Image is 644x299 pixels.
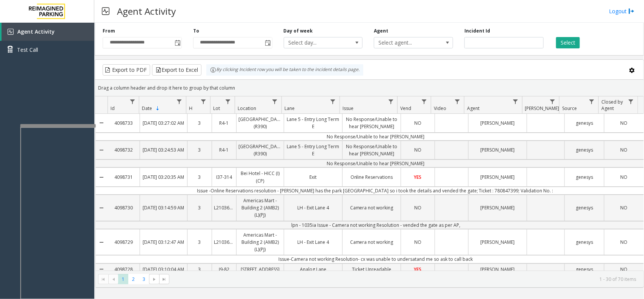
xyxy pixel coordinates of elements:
span: NO [620,147,627,153]
a: NO [401,144,434,155]
a: Analog Lane [284,264,342,275]
td: No Response/Unable to hear [PERSON_NAME] [108,160,644,167]
a: [DATE] 03:14:59 AM [140,202,187,213]
span: Page 3 [139,274,149,284]
a: [GEOGRAPHIC_DATA] (R390) [237,141,284,159]
a: NO [604,144,644,155]
a: [PERSON_NAME] [469,202,527,213]
a: Collapse Details [95,226,108,258]
span: NO [620,174,627,180]
a: genesys [565,172,604,183]
td: Issue-Camera not working Resolution- cx was unable to undersatand me so ask to call back [108,255,644,263]
a: Agent Filter Menu [510,96,520,107]
a: 4098733 [108,118,140,129]
a: Parker Filter Menu [547,96,558,107]
label: Agent [374,28,388,34]
span: Toggle popup [173,37,181,48]
a: genesys [565,264,604,275]
a: [DATE] 03:10:04 AM [140,264,187,275]
h3: Agent Activity [113,2,180,20]
a: 4098729 [108,237,140,248]
a: Video Filter Menu [452,96,463,107]
span: YES [414,174,422,180]
a: [STREET_ADDRESS] [237,264,284,275]
span: Lane [284,105,295,112]
a: [GEOGRAPHIC_DATA] (R390) [237,114,284,132]
span: NO [620,120,627,126]
a: NO [401,202,434,213]
a: Issue Filter Menu [386,96,396,107]
span: H [189,105,192,112]
a: 3 [188,237,212,248]
a: NO [604,118,644,129]
span: NO [414,120,421,126]
span: NO [414,204,421,211]
span: NO [414,239,421,245]
span: Go to the next page [149,274,159,285]
span: YES [414,266,422,273]
button: Export to PDF [103,64,150,76]
label: From [103,28,115,34]
label: Day of week [284,28,313,34]
span: Page 1 [118,274,128,284]
a: NO [604,264,644,275]
a: [DATE] 03:20:35 AM [140,172,187,183]
a: Camera not working [343,237,401,248]
a: 4098732 [108,144,140,155]
a: [PERSON_NAME] [469,264,527,275]
span: Test Call [17,46,38,54]
span: Issue [343,105,354,112]
a: Americas Mart - Building 2 (AMB2) (L)(PJ) [237,229,284,255]
a: Logout [609,7,635,15]
div: Drag a column header and drop it here to group by that column [95,81,644,95]
a: Collapse Details [95,111,108,135]
a: genesys [565,237,604,248]
a: I9-82 [212,264,236,275]
a: LH - Exit Lane 4 [284,202,342,213]
label: To [193,28,199,34]
span: NO [414,147,421,153]
a: genesys [565,144,604,155]
a: Camera not working [343,202,401,213]
a: Online Reservations [343,172,401,183]
a: Location Filter Menu [270,96,280,107]
span: NO [620,204,627,211]
a: 3 [188,202,212,213]
a: [DATE] 03:27:02 AM [140,118,187,129]
a: R4-1 [212,144,236,155]
a: [PERSON_NAME] [469,118,527,129]
a: genesys [565,202,604,213]
a: 3 [188,264,212,275]
a: [PERSON_NAME] [469,144,527,155]
button: Select [556,37,580,48]
a: YES [401,172,434,183]
span: Agent [467,105,480,112]
a: Collapse Details [95,261,108,278]
span: Sortable [155,105,161,112]
a: H Filter Menu [198,96,209,107]
span: Location [238,105,256,112]
a: L21036801 [212,202,236,213]
a: 3 [188,144,212,155]
a: 3 [188,118,212,129]
a: Lane 5 - Entry Long Term E [284,114,342,132]
span: NO [620,266,627,273]
label: Incident Id [464,28,490,34]
span: Date [142,105,152,112]
a: Source Filter Menu [587,96,597,107]
span: Go to the last page [159,274,169,285]
span: Vend [401,105,412,112]
a: No Response/Unable to hear [PERSON_NAME] [343,114,401,132]
a: Vend Filter Menu [419,96,429,107]
a: NO [401,237,434,248]
a: I37-314 [212,172,236,183]
td: No Response/Unable to hear [PERSON_NAME] [108,133,644,141]
span: Select day... [284,37,347,48]
a: NO [604,202,644,213]
span: Lot [213,105,220,112]
td: Issue -Online Reservations resolution - [PERSON_NAME] has the park [GEOGRAPHIC_DATA] so i took th... [108,187,644,195]
a: 4098728 [108,264,140,275]
div: Data table [95,96,644,271]
a: LH - Exit Lane 4 [284,237,342,248]
a: 3 [188,172,212,183]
